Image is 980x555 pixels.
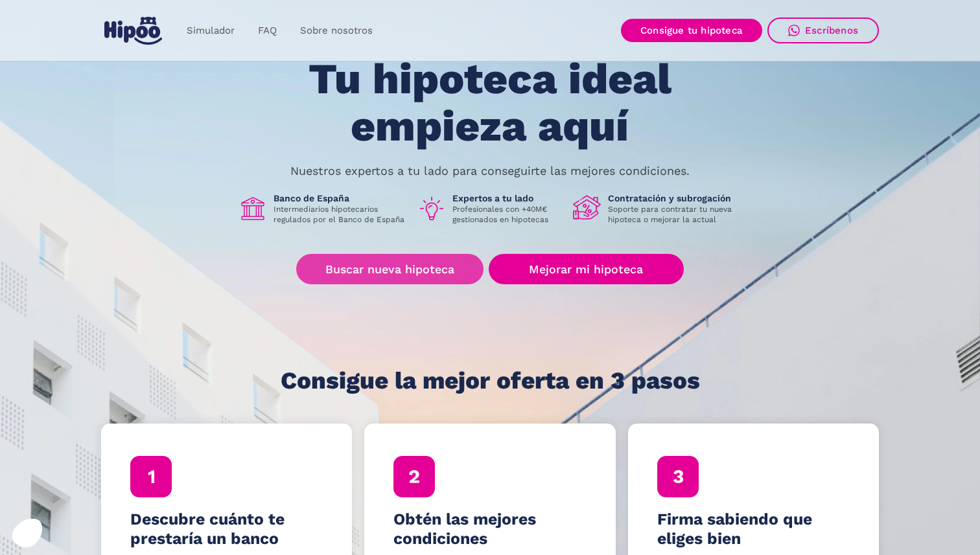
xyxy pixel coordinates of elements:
[244,56,736,150] h1: Tu hipoteca ideal empieza aquí
[175,18,246,43] a: Simulador
[288,18,384,43] a: Sobre nosotros
[246,18,288,43] a: FAQ
[290,166,690,176] p: Nuestros expertos a tu lado para conseguirte las mejores condiciones.
[101,12,165,50] a: home
[393,510,587,549] h4: Obtén las mejores condiciones
[621,19,762,42] a: Consigue tu hipoteca
[452,192,563,204] h1: Expertos a tu lado
[767,17,879,43] a: Escríbenos
[281,368,700,394] h1: Consigue la mejor oferta en 3 pasos
[296,254,484,284] a: Buscar nueva hipoteca
[274,192,407,204] h1: Banco de España
[805,25,858,36] div: Escríbenos
[608,204,741,225] p: Soporte para contratar tu nueva hipoteca o mejorar la actual
[274,204,407,225] p: Intermediarios hipotecarios regulados por el Banco de España
[489,254,684,284] a: Mejorar mi hipoteca
[452,204,563,225] p: Profesionales con +40M€ gestionados en hipotecas
[657,510,850,549] h4: Firma sabiendo que eliges bien
[608,192,741,204] h1: Contratación y subrogación
[130,510,323,549] h4: Descubre cuánto te prestaría un banco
